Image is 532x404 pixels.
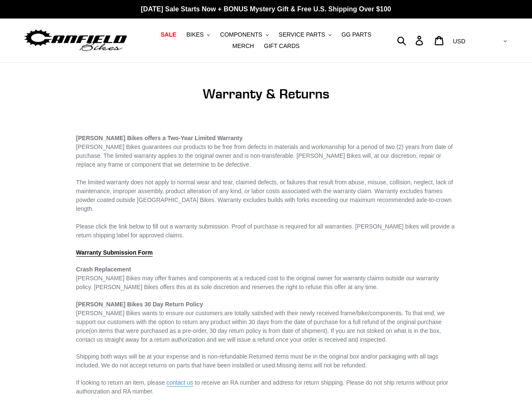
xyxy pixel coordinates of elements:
[341,31,371,38] span: GG PARTS
[76,249,153,257] a: Warranty Submission Form
[76,125,456,240] p: [PERSON_NAME] Bikes guarantees our products to be free from defects in materials and workmanship ...
[275,29,336,40] button: SERVICE PARTS
[161,31,176,38] span: SALE
[76,379,195,387] span: If looking to return an item, please
[76,266,131,273] strong: Crash Replacement
[216,29,273,40] button: COMPONENTS
[76,310,445,325] span: [PERSON_NAME] Bikes wants to ensure our customers are totally satisfied with their newly received...
[76,327,441,343] span: (on items that were purchased as a pre-order, 30 day return policy is from date of shipment). If ...
[76,249,153,256] span: Warranty Submission Form
[249,319,283,325] span: 30 days from
[76,353,249,360] span: Shipping both ways will be at your expense and is non-refundable.
[76,353,439,369] span: Returned items must be in the original box and/or packaging with all tags included. We do not acc...
[277,362,367,369] span: Missing items will not be refunded.
[76,265,456,292] p: [PERSON_NAME] Bikes may offer frames and components at a reduced cost to the original owner for w...
[76,379,448,395] span: to receive an RA number and address for return shipping. Please do not ship returns without prior...
[76,135,243,141] strong: [PERSON_NAME] Bikes offers a Two-Year Limited Warranty
[23,27,128,54] img: Canfield Bikes
[228,40,258,52] a: MERCH
[182,29,214,40] button: BIKES
[264,43,300,50] span: GIFT CARDS
[76,86,456,102] h1: Warranty & Returns
[167,379,193,387] a: contact us
[156,29,180,40] a: SALE
[337,29,376,40] a: GG PARTS
[186,31,204,38] span: BIKES
[260,40,304,52] a: GIFT CARDS
[220,31,262,38] span: COMPONENTS
[279,31,325,38] span: SERVICE PARTS
[233,43,254,50] span: MERCH
[76,319,442,334] span: the date of purchase for a full refund of the original purchase price
[76,301,203,308] span: [PERSON_NAME] Bikes 30 Day Return Policy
